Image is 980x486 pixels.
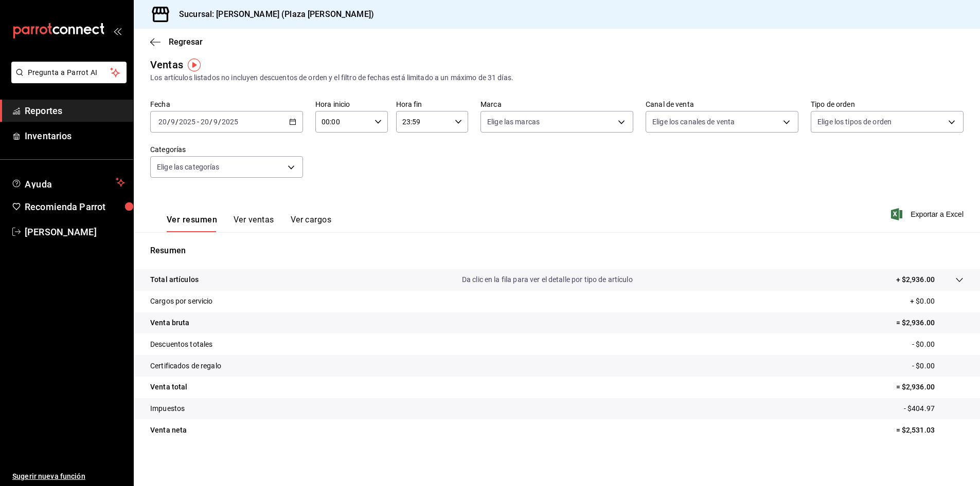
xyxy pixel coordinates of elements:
[167,215,331,232] div: navigation tabs
[213,118,218,126] input: --
[910,296,964,307] p: + $0.00
[896,425,964,436] p: = $2,531.03
[218,118,221,126] span: /
[157,162,220,172] span: Elige las categorías
[25,200,125,214] span: Recomienda Parrot
[188,59,201,71] img: Tooltip marker
[150,403,185,414] p: Impuestos
[197,118,199,126] span: -
[209,118,212,126] span: /
[11,62,127,83] button: Pregunta a Parrot AI
[396,101,469,108] label: Hora fin
[291,215,332,232] button: Ver cargos
[150,274,199,285] p: Total artículos
[25,104,125,118] span: Reportes
[150,37,203,47] button: Regresar
[150,339,212,350] p: Descuentos totales
[150,296,213,307] p: Cargos por servicio
[912,361,964,371] p: - $0.00
[200,118,209,126] input: --
[150,72,964,83] div: Los artículos listados no incluyen descuentos de orden y el filtro de fechas está limitado a un m...
[315,101,388,108] label: Hora inicio
[113,27,121,35] button: open_drawer_menu
[646,101,798,108] label: Canal de venta
[179,118,196,126] input: ----
[817,117,892,127] span: Elige los tipos de orden
[234,215,274,232] button: Ver ventas
[150,361,221,371] p: Certificados de regalo
[150,57,183,72] div: Ventas
[150,317,189,328] p: Venta bruta
[221,118,239,126] input: ----
[652,117,735,127] span: Elige los canales de venta
[150,146,303,153] label: Categorías
[175,118,179,126] span: /
[150,101,303,108] label: Fecha
[171,8,374,21] h3: Sucursal: [PERSON_NAME] (Plaza [PERSON_NAME])
[158,118,167,126] input: --
[25,225,125,239] span: [PERSON_NAME]
[25,129,125,143] span: Inventarios
[150,245,964,257] p: Resumen
[896,274,935,285] p: + $2,936.00
[811,101,964,108] label: Tipo de orden
[487,117,540,127] span: Elige las marcas
[170,118,175,126] input: --
[912,339,964,350] p: - $0.00
[462,274,633,285] p: Da clic en la fila para ver el detalle por tipo de artículo
[167,118,170,126] span: /
[480,101,633,108] label: Marca
[893,208,964,220] button: Exportar a Excel
[169,37,203,47] span: Regresar
[150,425,187,436] p: Venta neta
[25,176,112,189] span: Ayuda
[28,67,111,78] span: Pregunta a Parrot AI
[7,74,127,85] a: Pregunta a Parrot AI
[12,471,125,482] span: Sugerir nueva función
[896,382,964,392] p: = $2,936.00
[904,403,964,414] p: - $404.97
[150,382,187,392] p: Venta total
[167,215,217,232] button: Ver resumen
[896,317,964,328] p: = $2,936.00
